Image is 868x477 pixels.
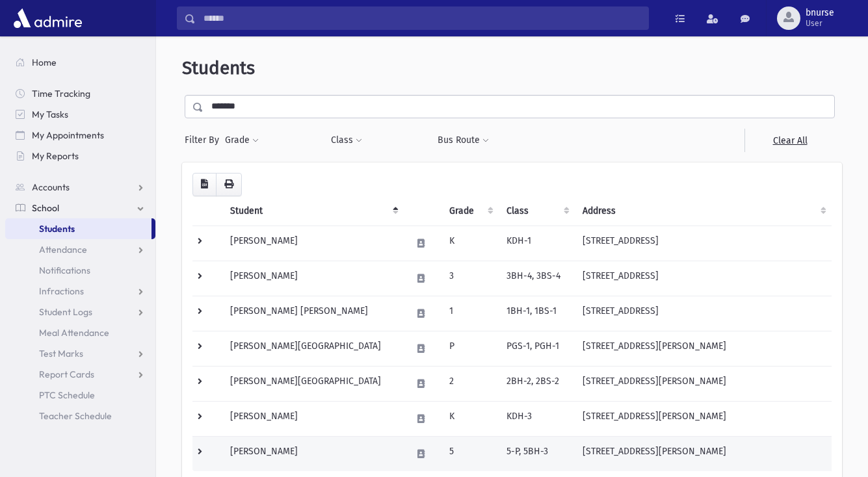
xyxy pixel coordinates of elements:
a: Teacher Schedule [5,406,155,426]
span: Attendance [39,244,87,255]
button: Class [330,129,363,152]
a: My Appointments [5,125,155,146]
span: Filter By [185,133,224,147]
td: [PERSON_NAME][GEOGRAPHIC_DATA] [222,331,404,366]
td: [PERSON_NAME] [222,401,404,436]
a: Students [5,218,151,239]
td: [PERSON_NAME] [222,226,404,261]
a: Student Logs [5,302,155,322]
td: K [441,401,498,436]
button: Bus Route [437,129,490,152]
th: Grade: activate to sort column ascending [441,196,498,226]
span: School [32,202,59,214]
img: AdmirePro [10,5,85,31]
td: KDH-1 [499,226,575,261]
span: Infractions [39,285,84,297]
span: User [806,18,834,29]
td: 3 [441,261,498,296]
td: [PERSON_NAME] [222,261,404,296]
a: Time Tracking [5,83,155,104]
span: Students [182,57,255,79]
a: Test Marks [5,343,155,364]
td: 1BH-1, 1BS-1 [499,296,575,331]
td: [STREET_ADDRESS][PERSON_NAME] [575,436,832,471]
td: 3BH-4, 3BS-4 [499,261,575,296]
td: K [441,226,498,261]
span: Home [32,57,57,68]
td: [STREET_ADDRESS] [575,296,832,331]
span: Notifications [39,264,90,276]
a: Notifications [5,260,155,281]
td: [PERSON_NAME][GEOGRAPHIC_DATA] [222,366,404,401]
td: KDH-3 [499,401,575,436]
a: Attendance [5,239,155,260]
span: Students [39,223,75,235]
td: P [441,331,498,366]
a: Meal Attendance [5,322,155,343]
a: School [5,198,155,218]
span: My Appointments [32,129,104,141]
button: Grade [224,129,259,152]
td: 2 [441,366,498,401]
span: Time Tracking [32,88,90,99]
a: My Reports [5,146,155,166]
a: Accounts [5,177,155,198]
span: Report Cards [39,368,94,380]
td: PGS-1, PGH-1 [499,331,575,366]
span: Test Marks [39,348,83,359]
td: [STREET_ADDRESS][PERSON_NAME] [575,331,832,366]
td: [STREET_ADDRESS] [575,261,832,296]
input: Search [196,6,648,30]
a: Report Cards [5,364,155,385]
td: 5-P, 5BH-3 [499,436,575,471]
td: [STREET_ADDRESS] [575,226,832,261]
span: My Tasks [32,109,68,120]
span: Meal Attendance [39,327,109,339]
td: [STREET_ADDRESS][PERSON_NAME] [575,401,832,436]
span: PTC Schedule [39,389,95,401]
th: Student: activate to sort column descending [222,196,404,226]
td: 5 [441,436,498,471]
a: Home [5,52,155,73]
button: CSV [192,173,217,196]
a: Infractions [5,281,155,302]
td: [PERSON_NAME] [PERSON_NAME] [222,296,404,331]
td: 1 [441,296,498,331]
span: Accounts [32,181,70,193]
button: Print [216,173,242,196]
span: My Reports [32,150,79,162]
td: [PERSON_NAME] [222,436,404,471]
a: Clear All [744,129,835,152]
a: PTC Schedule [5,385,155,406]
td: [STREET_ADDRESS][PERSON_NAME] [575,366,832,401]
td: 2BH-2, 2BS-2 [499,366,575,401]
a: My Tasks [5,104,155,125]
span: Student Logs [39,306,92,318]
th: Address: activate to sort column ascending [575,196,832,226]
th: Class: activate to sort column ascending [499,196,575,226]
span: bnurse [806,8,834,18]
span: Teacher Schedule [39,410,112,422]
